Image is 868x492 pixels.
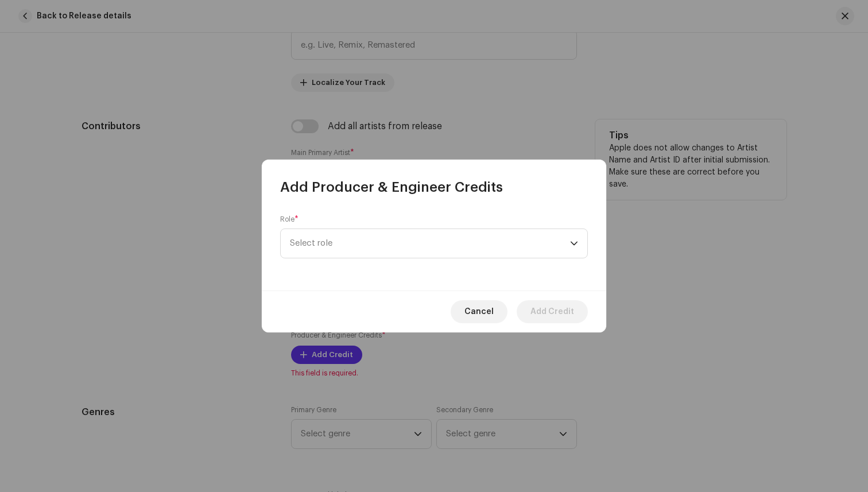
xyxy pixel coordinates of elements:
span: Cancel [464,300,494,323]
button: Cancel [451,300,507,323]
div: dropdown trigger [570,229,578,258]
span: Add Credit [530,300,574,323]
span: Add Producer & Engineer Credits [280,178,503,196]
button: Add Credit [517,300,588,323]
span: Select role [290,229,570,258]
label: Role [280,215,299,224]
